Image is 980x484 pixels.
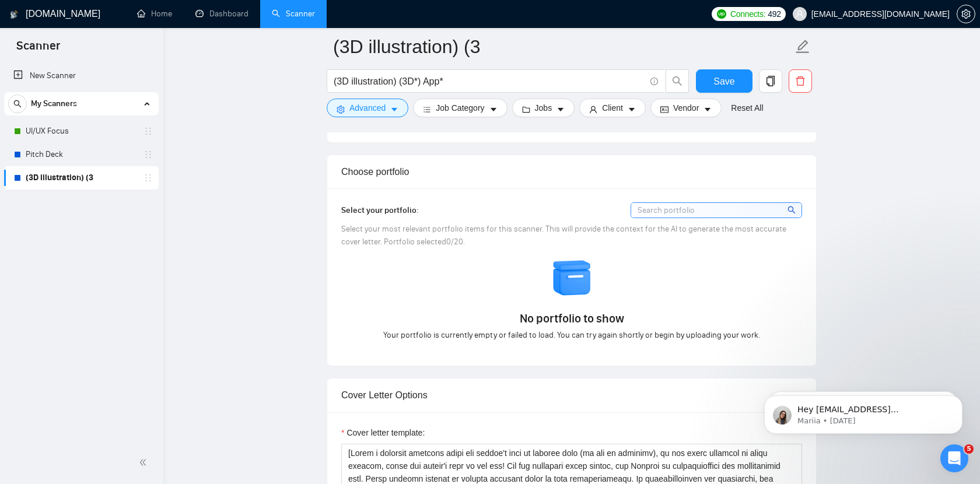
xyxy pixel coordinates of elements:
[341,426,425,439] label: Cover letter template:
[31,92,77,115] span: My Scanners
[650,99,722,117] button: idcardVendorcaret-down
[423,105,431,114] span: bars
[349,101,386,114] span: Advanced
[337,105,345,114] span: setting
[696,69,752,93] button: Save
[13,64,149,87] a: New Scanner
[143,127,153,136] span: holder
[272,9,315,19] a: searchScanner
[589,105,597,114] span: user
[789,69,812,93] button: delete
[768,8,780,20] span: 492
[10,5,18,24] img: logo
[650,78,658,85] span: info-circle
[796,10,804,18] span: user
[341,205,419,215] span: Select your portfolio:
[631,203,801,218] input: Search portfolio
[666,69,689,93] button: search
[759,69,782,93] button: copy
[795,39,810,54] span: edit
[4,92,159,190] li: My Scanners
[195,9,249,19] a: dashboardDashboard
[489,105,498,114] span: caret-down
[4,64,159,87] li: New Scanner
[7,37,69,62] span: Scanner
[9,100,26,108] span: search
[556,105,565,114] span: caret-down
[334,74,645,89] input: Search Freelance Jobs...
[964,444,974,454] span: 5
[333,32,793,61] input: Scanner name...
[666,76,688,86] span: search
[137,9,172,19] a: homeHome
[327,99,408,117] button: settingAdvancedcaret-down
[579,99,646,117] button: userClientcaret-down
[673,101,699,114] span: Vendor
[957,5,975,23] button: setting
[759,76,782,86] span: copy
[26,143,136,166] a: Pitch Deck
[713,74,734,89] span: Save
[390,105,398,114] span: caret-down
[512,99,575,117] button: folderJobscaret-down
[522,105,530,114] span: folder
[717,9,726,19] img: upwork-logo.png
[535,101,552,114] span: Jobs
[341,224,786,247] span: Select your most relevant portfolio items for this scanner. This will provide the context for the...
[787,204,797,216] span: search
[520,310,624,327] span: No portfolio to show
[143,173,153,183] span: holder
[957,9,975,19] a: setting
[940,444,968,472] iframe: Intercom live chat
[703,105,712,114] span: caret-down
[341,155,802,188] div: Choose portfolio
[731,101,763,114] a: Reset All
[628,105,636,114] span: caret-down
[552,258,593,299] img: empty-box
[341,378,802,412] div: Cover Letter Options
[789,76,811,86] span: delete
[26,166,136,190] a: (3D illustration) (3
[747,371,980,453] iframe: Intercom notifications message
[8,94,27,113] button: search
[660,105,668,114] span: idcard
[143,150,153,159] span: holder
[602,101,623,114] span: Client
[413,99,507,117] button: barsJob Categorycaret-down
[436,101,484,114] span: Job Category
[383,329,760,342] span: Your portfolio is currently empty or failed to load. You can try again shortly or begin by upload...
[730,8,765,20] span: Connects:
[139,457,150,468] span: double-left
[26,120,136,143] a: UI/UX Focus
